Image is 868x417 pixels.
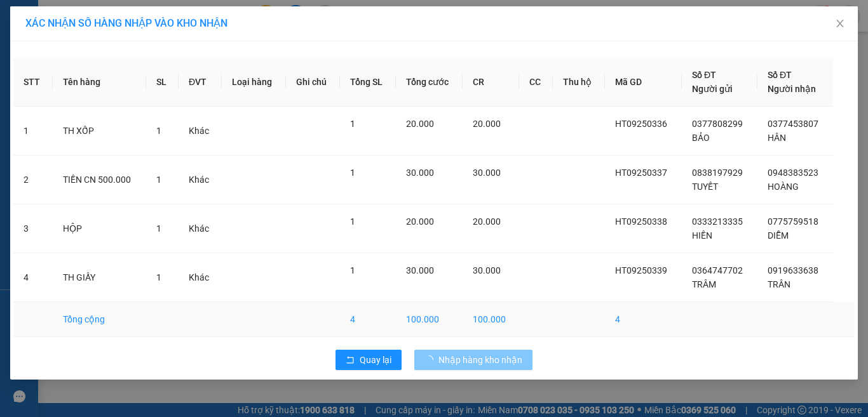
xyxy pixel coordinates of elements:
[396,58,463,107] th: Tổng cước
[222,58,286,107] th: Loại hàng
[53,302,147,337] td: Tổng cộng
[396,302,463,337] td: 100.000
[692,182,718,192] span: TUYẾT
[156,175,161,185] span: 1
[473,216,501,227] span: 20.000
[615,265,667,275] span: HT09250339
[350,168,355,178] span: 1
[768,216,818,227] span: 0775759518
[463,302,519,337] td: 100.000
[179,107,222,156] td: Khác
[156,223,161,234] span: 1
[53,58,147,107] th: Tên hàng
[553,58,605,107] th: Thu hộ
[13,156,53,204] td: 2
[768,133,786,143] span: HÂN
[768,230,789,241] span: DIỄM
[340,58,396,107] th: Tổng SL
[350,119,355,129] span: 1
[156,126,161,136] span: 1
[473,265,501,275] span: 30.000
[13,204,53,253] td: 3
[53,156,147,204] td: TIỀN CN 500.000
[414,350,532,370] button: Nhập hàng kho nhận
[692,133,710,143] span: BẢO
[53,253,147,302] td: TH GIẤY
[179,253,222,302] td: Khác
[25,17,227,29] span: XÁC NHẬN SỐ HÀNG NHẬP VÀO KHO NHẬN
[615,216,667,227] span: HT09250338
[179,204,222,253] td: Khác
[406,216,434,227] span: 20.000
[692,279,716,289] span: TRÂM
[97,29,211,56] span: VP [GEOGRAPHIC_DATA]
[768,168,818,178] span: 0948383523
[692,119,743,129] span: 0377808299
[97,72,203,100] strong: [STREET_ADDRESS] Châu
[146,58,179,107] th: SL
[692,265,743,275] span: 0364747702
[768,84,816,94] span: Người nhận
[5,51,95,79] strong: 260A, [PERSON_NAME]
[473,168,501,178] span: 30.000
[53,204,147,253] td: HỘP
[768,265,818,275] span: 0919633638
[346,355,355,366] span: rollback
[768,279,790,289] span: TRÂN
[822,6,858,42] button: Close
[768,70,792,80] span: Số ĐT
[519,58,553,107] th: CC
[473,119,501,129] span: 20.000
[692,84,733,94] span: Người gửi
[406,265,434,275] span: 30.000
[406,168,434,178] span: 30.000
[97,58,203,100] span: Địa chỉ:
[340,302,396,337] td: 4
[5,51,95,79] span: Địa chỉ:
[692,230,712,241] span: HIỀN
[605,302,682,337] td: 4
[463,58,519,107] th: CR
[615,168,667,178] span: HT09250337
[286,58,340,107] th: Ghi chú
[360,353,391,367] span: Quay lại
[768,119,818,129] span: 0377453807
[20,6,196,23] strong: NHÀ XE [PERSON_NAME]
[692,70,716,80] span: Số ĐT
[13,107,53,156] td: 1
[424,355,438,364] span: loading
[615,119,667,129] span: HT09250336
[768,182,799,192] span: HOÀNG
[13,253,53,302] td: 4
[438,353,522,367] span: Nhập hàng kho nhận
[5,36,71,50] span: VP Rạch Giá
[336,350,402,370] button: rollbackQuay lại
[350,265,355,275] span: 1
[692,168,743,178] span: 0838197929
[156,272,161,282] span: 1
[692,216,743,227] span: 0333213335
[406,119,434,129] span: 20.000
[179,58,222,107] th: ĐVT
[5,81,94,123] span: Điện thoại:
[605,58,682,107] th: Mã GD
[179,156,222,204] td: Khác
[53,107,147,156] td: TH XỐP
[13,58,53,107] th: STT
[835,18,845,29] span: close
[350,216,355,227] span: 1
